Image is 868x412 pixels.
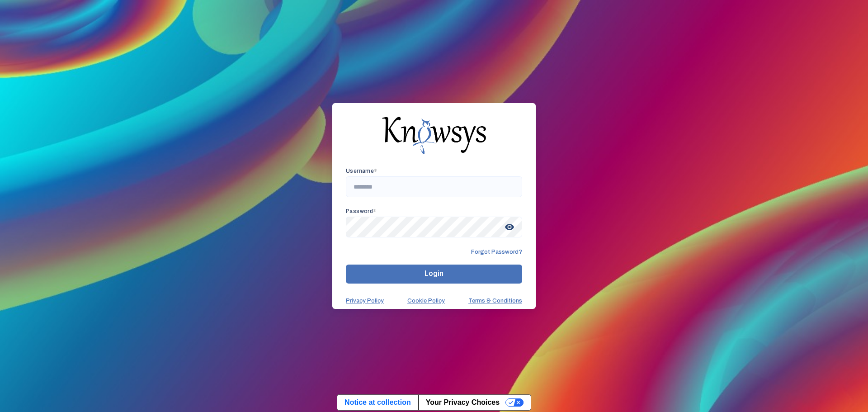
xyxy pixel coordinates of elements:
[382,117,486,154] img: knowsys-logo.png
[468,297,522,304] a: Terms & Conditions
[346,168,377,174] app-required-indication: Username
[471,248,522,256] span: Forgot Password?
[407,297,445,304] a: Cookie Policy
[337,395,418,410] a: Notice at collection
[346,208,377,214] app-required-indication: Password
[425,269,443,278] span: Login
[346,297,384,304] a: Privacy Policy
[418,395,531,410] button: Your Privacy Choices
[346,265,522,284] button: Login
[501,219,518,235] span: visibility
